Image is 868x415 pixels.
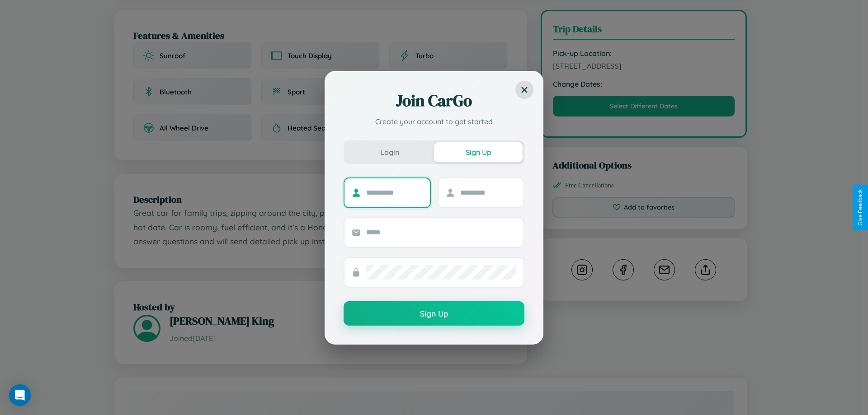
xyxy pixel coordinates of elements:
div: Give Feedback [857,189,863,226]
div: Open Intercom Messenger [9,384,31,406]
h2: Join CarGo [344,90,524,112]
p: Create your account to get started [344,116,524,127]
button: Sign Up [434,142,523,162]
button: Sign Up [344,301,524,326]
button: Login [345,142,434,162]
